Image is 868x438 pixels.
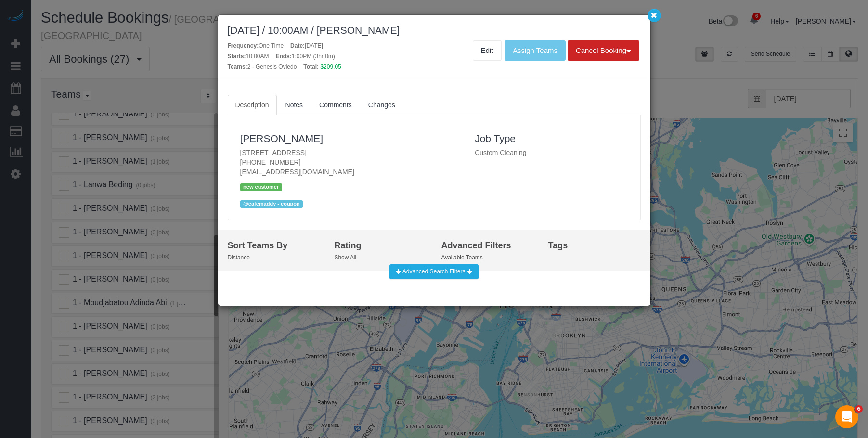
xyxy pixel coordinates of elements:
[290,42,305,49] strong: Date:
[228,63,297,71] div: 2 - Genesis Oviedo
[475,148,628,157] p: Custom Cleaning
[278,95,311,115] a: Notes
[275,53,291,60] strong: Ends:
[290,42,323,50] div: [DATE]
[235,101,269,109] span: Description
[335,254,357,261] small: Show All
[441,240,534,252] div: Advanced Filters
[361,95,403,115] a: Changes
[855,405,863,413] span: 6
[228,25,641,36] div: [DATE] / 10:00AM / [PERSON_NAME]
[311,95,360,115] a: Comments
[835,405,858,428] iframe: Intercom live chat
[240,148,461,177] p: [STREET_ADDRESS] [PHONE_NUMBER] [EMAIL_ADDRESS][DOMAIN_NAME]
[228,52,269,61] div: 10:00AM
[402,268,466,275] span: Advanced Search Filters
[228,254,250,261] small: Distance
[228,53,246,60] strong: Starts:
[303,64,319,70] strong: Total:
[240,200,303,208] span: @cafemaddy - coupon
[320,64,341,70] span: $209.05
[319,101,352,109] span: Comments
[368,101,395,109] span: Changes
[240,183,282,191] p: new customer
[389,264,479,279] button: Advanced Search Filters
[228,64,247,70] strong: Teams:
[228,42,259,49] strong: Frequency:
[228,42,284,50] div: One Time
[228,240,320,252] div: Sort Teams By
[441,254,483,261] small: Available Teams
[548,240,641,252] div: Tags
[473,40,502,61] a: Edit
[285,101,303,109] span: Notes
[335,240,427,252] div: Rating
[475,133,628,144] h3: Job Type
[275,52,335,61] div: 1:00PM (3hr 0m)
[240,133,324,144] a: [PERSON_NAME]
[568,40,639,61] button: Cancel Booking
[228,95,277,115] a: Description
